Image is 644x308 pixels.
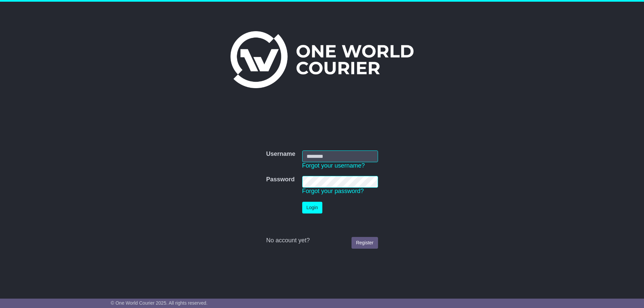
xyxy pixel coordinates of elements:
a: Forgot your password? [302,188,364,194]
label: Password [266,176,294,183]
div: No account yet? [266,237,378,244]
label: Username [266,150,295,158]
a: Register [352,237,378,249]
img: One World [230,31,414,88]
span: © One World Courier 2025. All rights reserved. [111,300,208,306]
button: Login [302,202,322,213]
a: Forgot your username? [302,162,365,169]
